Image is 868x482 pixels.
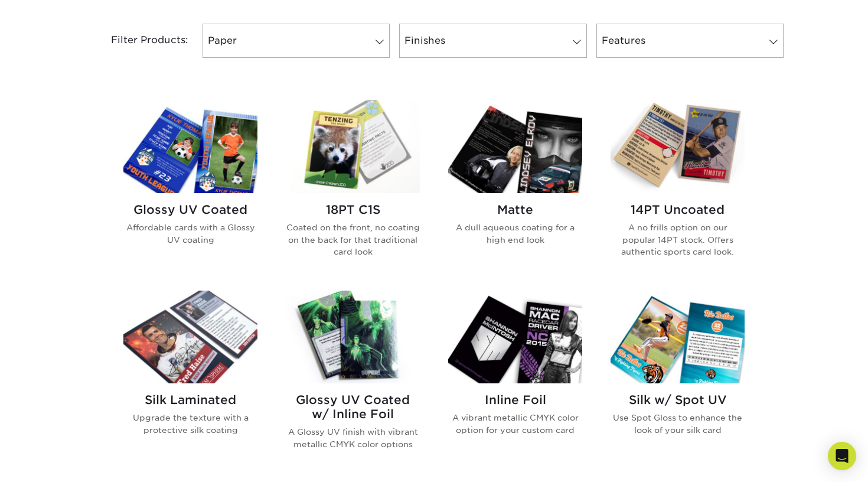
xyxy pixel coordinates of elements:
h2: 18PT C1S [286,203,420,217]
h2: Silk w/ Spot UV [611,393,745,407]
a: Inline Foil Trading Cards Inline Foil A vibrant metallic CMYK color option for your custom card [448,291,582,469]
a: 18PT C1S Trading Cards 18PT C1S Coated on the front, no coating on the back for that traditional ... [286,100,420,276]
a: Silk w/ Spot UV Trading Cards Silk w/ Spot UV Use Spot Gloss to enhance the look of your silk card [611,291,745,469]
img: Silk w/ Spot UV Trading Cards [611,291,745,383]
p: Use Spot Gloss to enhance the look of your silk card [611,412,745,436]
a: Glossy UV Coated Trading Cards Glossy UV Coated Affordable cards with a Glossy UV coating [123,100,257,276]
h2: Silk Laminated [123,393,257,407]
a: Matte Trading Cards Matte A dull aqueous coating for a high end look [448,100,582,276]
img: Matte Trading Cards [448,100,582,193]
div: Open Intercom Messenger [828,442,856,470]
p: A no frills option on our popular 14PT stock. Offers authentic sports card look. [611,222,745,258]
h2: Glossy UV Coated [123,203,257,217]
p: Coated on the front, no coating on the back for that traditional card look [286,222,420,258]
a: Glossy UV Coated w/ Inline Foil Trading Cards Glossy UV Coated w/ Inline Foil A Glossy UV finish ... [286,291,420,469]
img: Glossy UV Coated Trading Cards [123,100,257,193]
img: Inline Foil Trading Cards [448,291,582,383]
p: Upgrade the texture with a protective silk coating [123,412,257,436]
a: Finishes [399,24,586,58]
img: Glossy UV Coated w/ Inline Foil Trading Cards [286,291,420,383]
p: A dull aqueous coating for a high end look [448,222,582,246]
img: 14PT Uncoated Trading Cards [611,100,745,193]
a: Features [596,24,784,58]
h2: Matte [448,203,582,217]
a: Paper [203,24,390,58]
h2: Glossy UV Coated w/ Inline Foil [286,393,420,421]
img: Silk Laminated Trading Cards [123,291,257,383]
h2: Inline Foil [448,393,582,407]
p: A vibrant metallic CMYK color option for your custom card [448,412,582,436]
div: Filter Products: [80,24,198,58]
h2: 14PT Uncoated [611,203,745,217]
p: Affordable cards with a Glossy UV coating [123,222,257,246]
a: Silk Laminated Trading Cards Silk Laminated Upgrade the texture with a protective silk coating [123,291,257,469]
img: 18PT C1S Trading Cards [286,100,420,193]
a: 14PT Uncoated Trading Cards 14PT Uncoated A no frills option on our popular 14PT stock. Offers au... [611,100,745,276]
p: A Glossy UV finish with vibrant metallic CMYK color options [286,426,420,450]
